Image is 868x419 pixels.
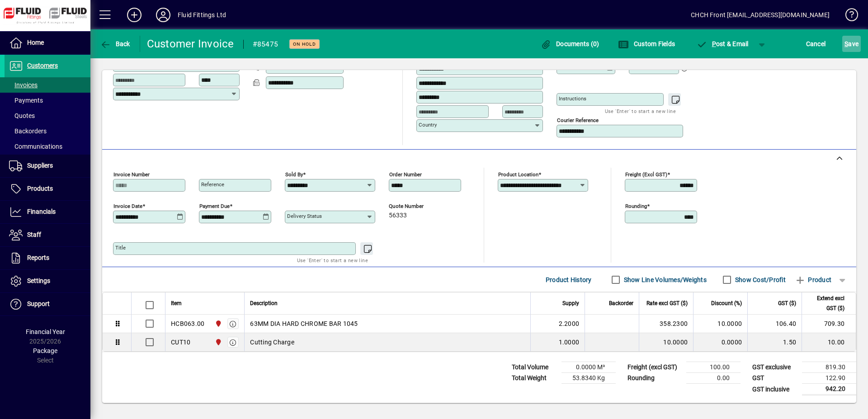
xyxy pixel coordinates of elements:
[5,93,90,108] a: Payments
[212,319,223,329] span: FLUID FITTINGS CHRISTCHURCH
[5,32,90,54] a: Home
[9,127,47,135] span: Backorders
[5,108,90,123] a: Quotes
[807,293,844,313] span: Extend excl GST ($)
[171,338,190,347] div: CUT10
[212,337,223,347] span: FLUID FITTINGS CHRISTCHURCH
[692,36,753,52] button: Post & Email
[115,245,126,251] mat-label: Title
[507,373,561,384] td: Total Weight
[27,254,49,261] span: Reports
[806,37,826,51] span: Cancel
[389,171,422,178] mat-label: Order number
[623,373,686,384] td: Rounding
[625,171,667,178] mat-label: Freight (excl GST)
[250,298,278,308] span: Description
[844,40,848,47] span: S
[5,77,90,93] a: Invoices
[561,362,616,373] td: 0.0000 M³
[27,277,50,284] span: Settings
[605,106,676,116] mat-hint: Use 'Enter' to start a new line
[802,362,856,373] td: 819.30
[27,62,58,69] span: Customers
[100,40,130,47] span: Back
[147,37,234,51] div: Customer Invoice
[27,208,56,215] span: Financials
[201,181,224,188] mat-label: Reference
[802,384,856,395] td: 942.20
[562,298,579,308] span: Supply
[120,7,149,23] button: Add
[546,273,592,287] span: Product History
[691,8,830,22] div: CHCH Front [EMAIL_ADDRESS][DOMAIN_NAME]
[178,8,226,22] div: Fluid Fittings Ltd
[498,171,538,178] mat-label: Product location
[26,328,65,335] span: Financial Year
[802,315,856,333] td: 709.30
[693,315,747,333] td: 10.0000
[561,373,616,384] td: 53.8340 Kg
[748,384,802,395] td: GST inclusive
[748,362,802,373] td: GST exclusive
[747,315,802,333] td: 106.40
[778,298,796,308] span: GST ($)
[149,7,178,23] button: Profile
[618,40,675,47] span: Custom Fields
[5,224,90,246] a: Staff
[795,273,831,287] span: Product
[113,171,150,178] mat-label: Invoice number
[250,338,294,347] span: Cutting Charge
[9,81,38,89] span: Invoices
[287,213,322,219] mat-label: Delivery status
[711,298,742,308] span: Discount (%)
[748,373,802,384] td: GST
[609,298,633,308] span: Backorder
[559,319,580,328] span: 2.2000
[790,272,836,288] button: Product
[538,36,602,52] button: Documents (0)
[199,203,230,209] mat-label: Payment due
[622,275,707,284] label: Show Line Volumes/Weights
[616,36,677,52] button: Custom Fields
[5,155,90,177] a: Suppliers
[33,347,57,354] span: Package
[5,123,90,139] a: Backorders
[27,162,53,169] span: Suppliers
[507,362,561,373] td: Total Volume
[293,41,316,47] span: On hold
[9,97,43,104] span: Payments
[5,247,90,269] a: Reports
[696,40,749,47] span: ost & Email
[27,300,50,307] span: Support
[171,298,182,308] span: Item
[686,362,741,373] td: 100.00
[27,39,44,46] span: Home
[5,293,90,315] a: Support
[389,203,443,209] span: Quote number
[733,275,786,284] label: Show Cost/Profit
[541,40,599,47] span: Documents (0)
[27,185,53,192] span: Products
[802,333,856,351] td: 10.00
[250,319,358,328] span: 63MM DIA HARD CHROME BAR 1045
[646,298,688,308] span: Rate excl GST ($)
[542,272,595,288] button: Product History
[712,40,716,47] span: P
[5,270,90,292] a: Settings
[844,37,859,51] span: ave
[686,373,741,384] td: 0.00
[842,36,861,52] button: Save
[747,333,802,351] td: 1.50
[27,231,41,238] span: Staff
[645,319,688,328] div: 358.2300
[9,112,35,119] span: Quotes
[693,333,747,351] td: 0.0000
[297,255,368,265] mat-hint: Use 'Enter' to start a new line
[389,212,407,219] span: 56333
[625,203,647,209] mat-label: Rounding
[285,171,303,178] mat-label: Sold by
[5,139,90,154] a: Communications
[9,143,62,150] span: Communications
[5,201,90,223] a: Financials
[113,203,142,209] mat-label: Invoice date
